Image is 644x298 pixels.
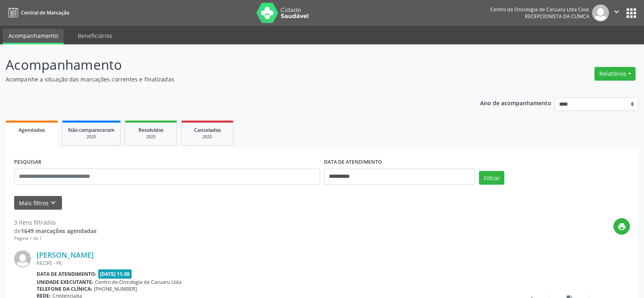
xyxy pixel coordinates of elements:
[490,6,589,13] div: Centro de Oncologia de Caruaru Ltda Ceoc
[14,196,62,210] button: Mais filtroskeyboard_arrow_down
[72,29,118,43] a: Beneficiários
[68,134,115,140] div: 2025
[14,235,97,242] div: Página 1 de 1
[14,156,41,169] label: PESQUISAR
[609,4,624,21] button: 
[138,127,163,133] span: Resolvidos
[479,171,504,185] button: Filtrar
[19,127,45,133] span: Agendados
[14,227,97,235] div: de
[6,6,69,19] a: Central de Marcação
[95,279,182,285] span: Centro de Oncologia de Caruaru Ltda
[612,7,621,16] i: 
[594,67,636,81] button: Relatórios
[194,127,221,133] span: Cancelados
[14,218,97,227] div: 3 itens filtrados
[624,6,638,20] button: apps
[21,9,69,16] span: Central de Marcação
[21,227,97,235] strong: 1649 marcações agendadas
[37,250,94,259] a: [PERSON_NAME]
[37,279,93,285] b: Unidade executante:
[37,260,509,267] div: RECIFE - PE
[6,75,448,83] p: Acompanhe a situação das marcações correntes e finalizadas
[480,98,551,108] p: Ano de acompanhamento
[187,134,227,140] div: 2025
[68,127,115,133] span: Não compareceram
[6,55,448,75] p: Acompanhamento
[37,285,92,292] b: Telefone da clínica:
[98,269,132,279] span: [DATE] 11:30
[525,13,589,20] span: Recepcionista da clínica
[49,198,58,207] i: keyboard_arrow_down
[613,218,630,235] button: print
[324,156,382,169] label: DATA DE ATENDIMENTO
[37,271,97,277] b: Data de atendimento:
[14,250,31,267] img: img
[131,134,171,140] div: 2025
[592,4,609,21] img: img
[3,29,64,44] a: Acompanhamento
[94,285,137,292] span: [PHONE_NUMBER]
[617,222,626,231] i: print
